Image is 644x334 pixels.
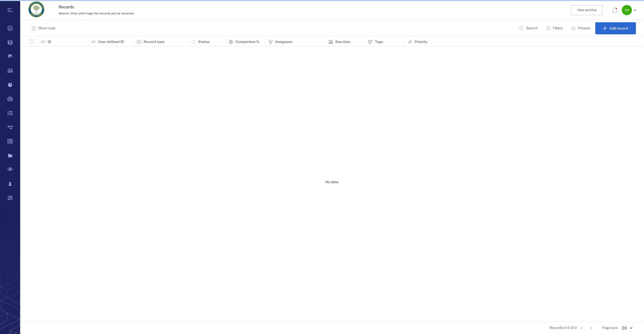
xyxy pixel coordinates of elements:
[543,22,567,34] button: Filters
[48,39,51,44] p: ID
[622,5,638,15] button: AK
[335,39,351,44] p: Due date
[275,39,292,44] p: Assignees
[571,5,603,15] button: View archive
[20,46,644,318] div: No data
[602,325,618,330] span: Page size
[28,22,59,34] button: Show map
[144,39,165,44] p: Record type
[578,26,590,31] p: Presets
[526,26,538,31] p: Search
[595,22,636,34] button: Add record
[622,5,632,15] div: A K
[198,39,209,44] p: Status
[568,22,594,34] button: Presets
[550,325,577,330] span: Records 0-0 of 0
[577,324,596,332] nav: pagination navigation
[618,325,636,331] div: 20
[28,1,44,19] a: Go home
[235,39,259,44] p: Completion %
[375,39,383,44] p: Tags
[553,26,563,31] p: Filters
[98,39,124,44] p: User defined ID
[516,22,542,34] button: Search
[28,1,44,17] img: Orange County Planning Department logo
[59,4,461,10] h3: Records
[38,26,55,31] p: Show map
[415,39,427,44] p: Priority
[59,12,134,15] span: Search, filter and triage the records you've received.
